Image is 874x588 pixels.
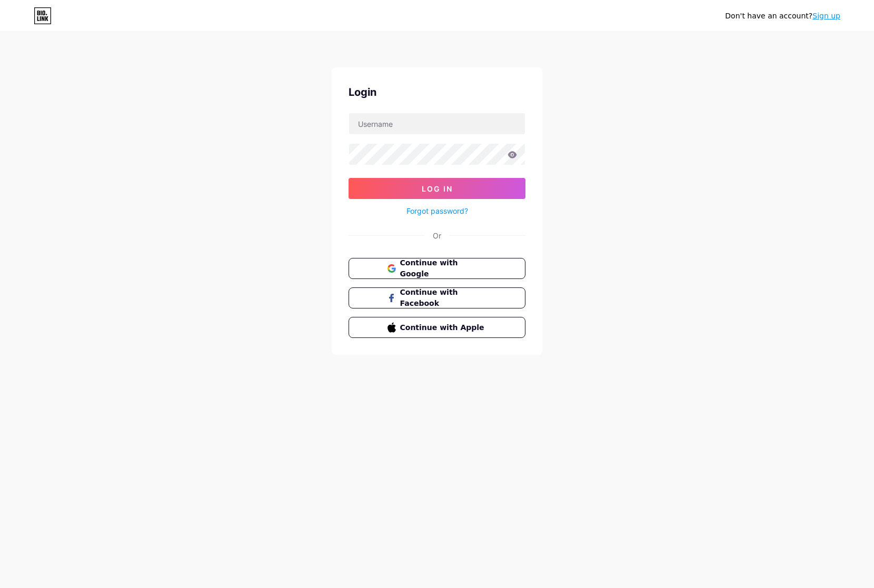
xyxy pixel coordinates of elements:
span: Continue with Apple [400,322,487,333]
button: Continue with Facebook [349,287,525,308]
div: Don't have an account? [725,11,840,22]
button: Log In [349,178,525,199]
div: Or [433,230,441,241]
button: Continue with Apple [349,317,525,338]
div: Login [349,84,525,100]
button: Continue with Google [349,258,525,279]
input: Username [349,113,525,134]
span: Continue with Facebook [400,287,487,309]
a: Sign up [812,12,840,20]
span: Continue with Google [400,257,487,280]
a: Forgot password? [406,205,468,216]
span: Log In [422,184,453,193]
